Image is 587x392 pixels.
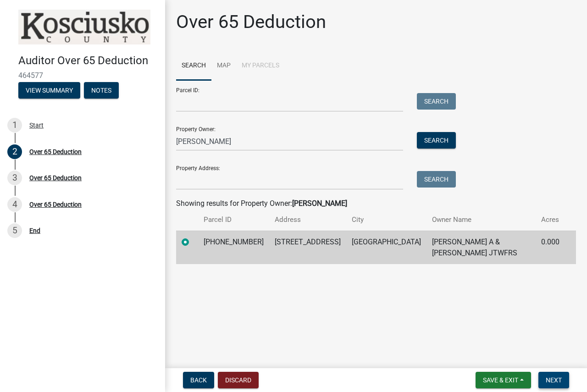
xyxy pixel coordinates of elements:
[269,231,346,264] td: [STREET_ADDRESS]
[29,122,44,128] div: Start
[18,71,147,80] span: 464577
[176,198,576,209] div: Showing results for Property Owner:
[417,132,456,149] button: Search
[292,199,347,208] strong: [PERSON_NAME]
[7,144,22,159] div: 2
[346,209,426,231] th: City
[417,93,456,110] button: Search
[346,231,426,264] td: [GEOGRAPHIC_DATA]
[29,175,82,181] div: Over 65 Deduction
[18,87,80,94] wm-modal-confirm: Summary
[7,197,22,212] div: 4
[84,82,119,99] button: Notes
[183,372,214,388] button: Back
[536,231,565,264] td: 0.000
[269,209,346,231] th: Address
[476,372,531,388] button: Save & Exit
[176,11,326,33] h1: Over 65 Deduction
[198,231,269,264] td: [PHONE_NUMBER]
[538,372,569,388] button: Next
[84,87,119,94] wm-modal-confirm: Notes
[546,376,562,384] span: Next
[483,376,518,384] span: Save & Exit
[536,209,565,231] th: Acres
[426,231,536,264] td: [PERSON_NAME] A & [PERSON_NAME] JTWFRS
[176,51,211,81] a: Search
[198,209,269,231] th: Parcel ID
[7,118,22,133] div: 1
[426,209,536,231] th: Owner Name
[18,82,80,99] button: View Summary
[18,10,150,44] img: Kosciusko County, Indiana
[211,51,236,81] a: Map
[417,171,456,188] button: Search
[29,149,82,155] div: Over 65 Deduction
[218,372,259,388] button: Discard
[190,376,207,384] span: Back
[29,201,82,208] div: Over 65 Deduction
[7,223,22,238] div: 5
[7,171,22,185] div: 3
[18,54,158,67] h4: Auditor Over 65 Deduction
[29,227,40,234] div: End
